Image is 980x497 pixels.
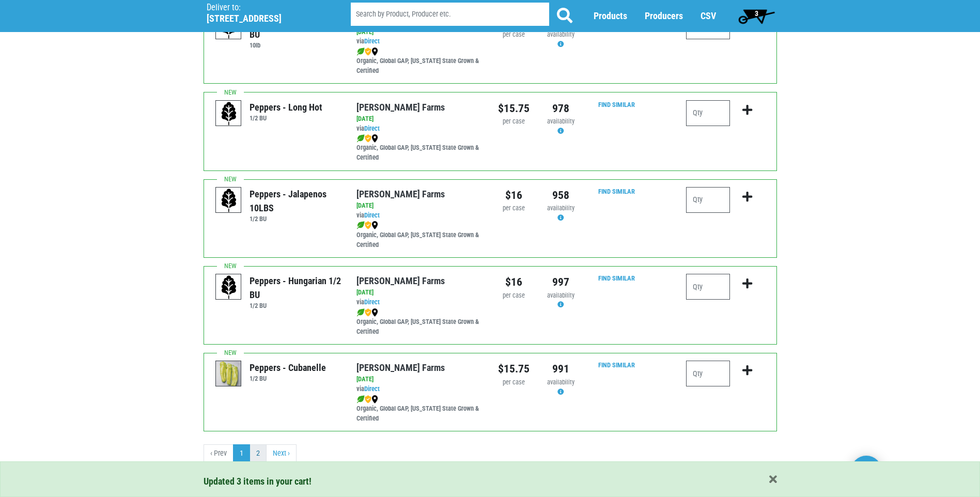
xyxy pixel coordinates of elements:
[547,30,574,38] span: availability
[598,101,635,108] a: Find Similar
[365,308,371,317] img: safety-e55c860ca8c00a9c171001a62a92dabd.png
[356,211,482,221] div: via
[356,384,482,394] div: via
[364,385,380,393] a: Direct
[356,48,365,56] img: leaf-e5c59151409436ccce96b2ca1b28e03c.png
[598,361,635,369] a: Find Similar
[356,362,445,373] a: [PERSON_NAME] Farms
[351,3,549,26] input: Search by Product, Producer etc.
[547,291,574,299] span: availability
[356,307,482,337] div: Organic, Global GAP, [US_STATE] State Grown & Certified
[356,189,445,199] a: [PERSON_NAME] Farms
[207,3,324,13] p: Deliver to:
[498,378,530,387] div: per case
[356,201,482,211] div: [DATE]
[498,187,530,204] div: $16
[250,187,341,215] div: Peppers - Jalapenos 10LBS
[498,30,530,40] div: per case
[250,114,322,122] h6: 1/2 BU
[250,302,341,309] h6: 1/2 BU
[216,101,242,127] img: placeholder-variety-43d6402dacf2d531de610a020419775a.svg
[356,298,482,307] div: via
[498,100,530,117] div: $15.75
[216,274,242,300] img: placeholder-variety-43d6402dacf2d531de610a020419775a.svg
[356,308,365,317] img: leaf-e5c59151409436ccce96b2ca1b28e03c.png
[498,117,530,127] div: per case
[598,274,635,282] a: Find Similar
[356,375,482,384] div: [DATE]
[547,204,574,212] span: availability
[356,124,482,134] div: via
[498,291,530,301] div: per case
[216,361,242,387] img: thumbnail-0a21d7569dbf8d3013673048c6385dc6.png
[356,394,482,424] div: Organic, Global GAP, [US_STATE] State Grown & Certified
[364,211,380,219] a: Direct
[598,188,635,195] a: Find Similar
[371,134,378,143] img: map_marker-0e94453035b3232a4d21701695807de9.png
[250,41,341,49] h6: 10lb
[356,221,365,229] img: leaf-e5c59151409436ccce96b2ca1b28e03c.png
[250,215,341,223] h6: 1/2 BU
[371,48,378,56] img: map_marker-0e94453035b3232a4d21701695807de9.png
[365,395,371,403] img: safety-e55c860ca8c00a9c171001a62a92dabd.png
[545,100,577,117] div: 978
[545,361,577,377] div: 991
[204,474,777,488] div: Updated 3 items in your cart!
[250,444,267,463] a: 2
[686,187,730,213] input: Qty
[216,369,242,378] a: Peppers - Cubanelle
[364,37,380,45] a: Direct
[371,221,378,229] img: map_marker-0e94453035b3232a4d21701695807de9.png
[250,100,322,114] div: Peppers - Long Hot
[250,375,326,382] h6: 1/2 BU
[216,188,242,213] img: placeholder-variety-43d6402dacf2d531de610a020419775a.svg
[701,11,716,22] a: CSV
[594,11,627,22] a: Products
[356,275,445,286] a: [PERSON_NAME] Farms
[686,361,730,386] input: Qty
[545,187,577,204] div: 958
[547,117,574,125] span: availability
[356,134,482,163] div: Organic, Global GAP, [US_STATE] State Grown & Certified
[545,274,577,290] div: 997
[356,102,445,113] a: [PERSON_NAME] Farms
[356,46,482,76] div: Organic, Global GAP, [US_STATE] State Grown & Certified
[371,395,378,403] img: map_marker-0e94453035b3232a4d21701695807de9.png
[547,378,574,386] span: availability
[498,361,530,377] div: $15.75
[365,48,371,56] img: safety-e55c860ca8c00a9c171001a62a92dabd.png
[356,395,365,403] img: leaf-e5c59151409436ccce96b2ca1b28e03c.png
[233,444,250,463] a: 1
[204,444,777,463] nav: pager
[207,13,324,24] h5: [STREET_ADDRESS]
[734,6,780,26] a: 3
[498,204,530,213] div: per case
[250,274,341,302] div: Peppers - Hungarian 1/2 BU
[686,274,730,300] input: Qty
[498,274,530,290] div: $16
[364,125,380,132] a: Direct
[266,444,297,463] a: next
[356,37,482,46] div: via
[356,221,482,250] div: Organic, Global GAP, [US_STATE] State Grown & Certified
[365,221,371,229] img: safety-e55c860ca8c00a9c171001a62a92dabd.png
[356,134,365,143] img: leaf-e5c59151409436ccce96b2ca1b28e03c.png
[365,134,371,143] img: safety-e55c860ca8c00a9c171001a62a92dabd.png
[356,114,482,124] div: [DATE]
[356,288,482,298] div: [DATE]
[371,308,378,317] img: map_marker-0e94453035b3232a4d21701695807de9.png
[645,11,683,22] a: Producers
[250,361,326,375] div: Peppers - Cubanelle
[755,9,758,18] span: 3
[364,298,380,306] a: Direct
[686,100,730,126] input: Qty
